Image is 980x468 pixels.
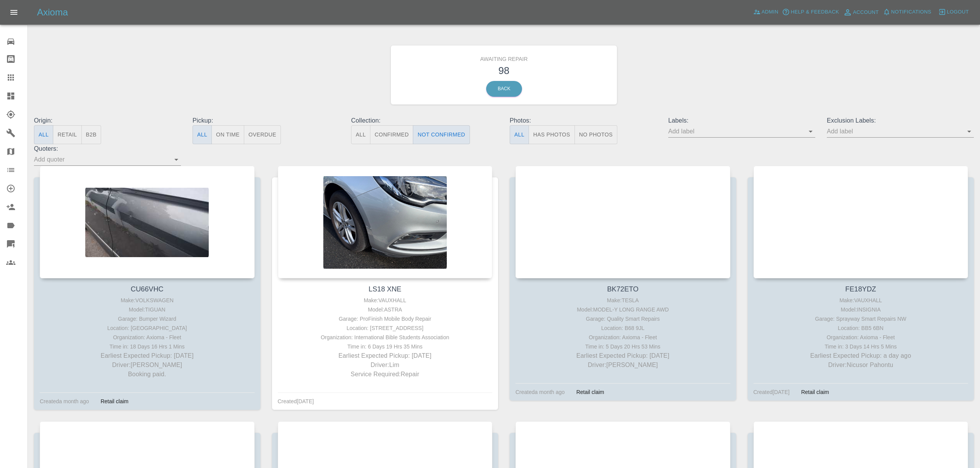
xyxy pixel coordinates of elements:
div: Time in: 5 Days 20 Hrs 53 Mins [517,342,728,351]
button: Open [805,126,816,137]
a: CU66VHC [131,285,164,293]
a: LS18 XNE [368,285,401,293]
p: Earliest Expected Pickup: [DATE] [42,351,253,360]
p: Earliest Expected Pickup: a day ago [755,351,966,360]
button: No Photos [574,125,617,144]
div: Created a month ago [40,397,89,406]
div: Model: MODEL-Y LONG RANGE AWD [517,305,728,314]
button: Not Confirmed [413,125,470,144]
div: Organization: Axioma - Fleet [517,333,728,342]
p: Labels: [668,116,815,125]
a: FE18YDZ [845,285,876,293]
div: Retail claim [795,387,835,397]
div: Created [DATE] [278,397,314,406]
button: Notifications [881,6,933,18]
div: Organization: Axioma - Fleet [755,333,966,342]
button: Open [171,154,182,165]
button: Open [964,126,975,137]
div: Garage: Bumper Wizard [42,314,253,323]
h6: Awaiting Repair [397,51,612,63]
p: Pickup: [193,116,340,125]
button: Confirmed [370,125,413,144]
p: Driver: [PERSON_NAME] [517,360,728,370]
div: Make: VAUXHALL [755,296,966,305]
div: Garage: Sprayway Smart Repairs NW [755,314,966,323]
p: Origin: [34,116,181,125]
a: BK72ETO [607,285,639,293]
p: Driver: [PERSON_NAME] [42,360,253,370]
span: Logout [947,8,969,17]
div: Time in: 3 Days 14 Hrs 5 Mins [755,342,966,351]
div: Garage: ProFinish Mobile Body Repair [280,314,491,323]
div: Garage: Quality Smart Repairs [517,314,728,323]
input: Add quoter [34,153,169,165]
button: Open drawer [5,3,23,22]
div: Model: INSIGNIA [755,305,966,314]
div: Time in: 18 Days 16 Hrs 1 Mins [42,342,253,351]
span: Account [853,8,879,17]
button: Logout [936,6,971,18]
p: Exclusion Labels: [827,116,974,125]
div: Model: ASTRA [280,305,491,314]
span: Admin [762,8,779,17]
button: All [193,125,212,144]
a: Back [486,81,522,97]
p: Earliest Expected Pickup: [DATE] [280,351,491,360]
div: Created a month ago [515,387,565,397]
p: Driver: Lim [280,360,491,370]
p: Quoters: [34,144,181,153]
div: Created [DATE] [754,387,790,397]
button: Has Photos [529,125,575,144]
div: Location: BB5 6BN [755,323,966,333]
div: Organization: Axioma - Fleet [42,333,253,342]
div: Location: B68 9JL [517,323,728,333]
p: Photos: [510,116,657,125]
p: Earliest Expected Pickup: [DATE] [517,351,728,360]
h5: Axioma [37,6,68,19]
input: Add label [668,125,804,137]
div: Model: TIGUAN [42,305,253,314]
a: Admin [751,6,781,18]
div: Retail claim [95,397,134,406]
div: Location: [GEOGRAPHIC_DATA] [42,323,253,333]
button: B2B [81,125,101,144]
div: Organization: International Bible Students Association [280,333,491,342]
span: Help & Feedback [791,8,839,17]
p: Booking paid. [42,370,253,379]
input: Add label [827,125,962,137]
button: Retail [53,125,81,144]
p: Service Required: Repair [280,370,491,379]
button: On Time [211,125,244,144]
span: Notifications [891,8,931,17]
div: Location: [STREET_ADDRESS] [280,323,491,333]
div: Time in: 6 Days 19 Hrs 35 Mins [280,342,491,351]
div: Make: VOLKSWAGEN [42,296,253,305]
a: Account [841,6,881,19]
button: All [510,125,529,144]
div: Make: TESLA [517,296,728,305]
div: Retail claim [571,387,610,397]
button: All [351,125,370,144]
div: Make: VAUXHALL [280,296,491,305]
p: Driver: Nicusor Pahontu [755,360,966,370]
p: Collection: [351,116,498,125]
button: All [34,125,53,144]
button: Help & Feedback [780,6,841,18]
h3: 98 [397,63,612,78]
button: Overdue [244,125,281,144]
